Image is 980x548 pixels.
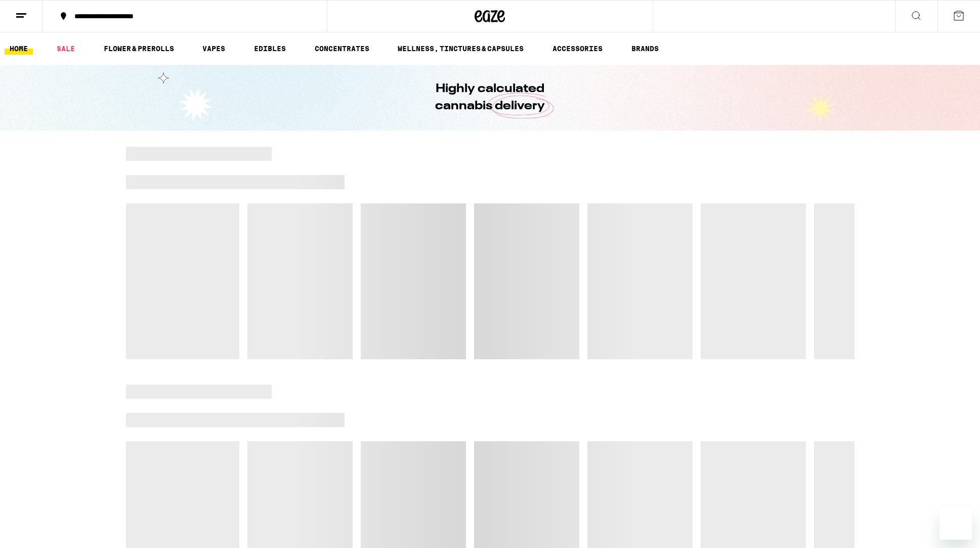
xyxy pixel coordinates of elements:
a: FLOWER & PREROLLS [99,43,179,55]
a: BRANDS [626,43,664,55]
a: HOME [5,43,33,55]
a: CONCENTRATES [310,43,374,55]
a: ACCESSORIES [547,43,608,55]
a: WELLNESS, TINCTURES & CAPSULES [393,43,529,55]
a: SALE [52,43,80,55]
a: EDIBLES [249,43,291,55]
a: VAPES [197,43,230,55]
h1: Highly calculated cannabis delivery [407,80,574,115]
iframe: Button to launch messaging window [940,508,972,540]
